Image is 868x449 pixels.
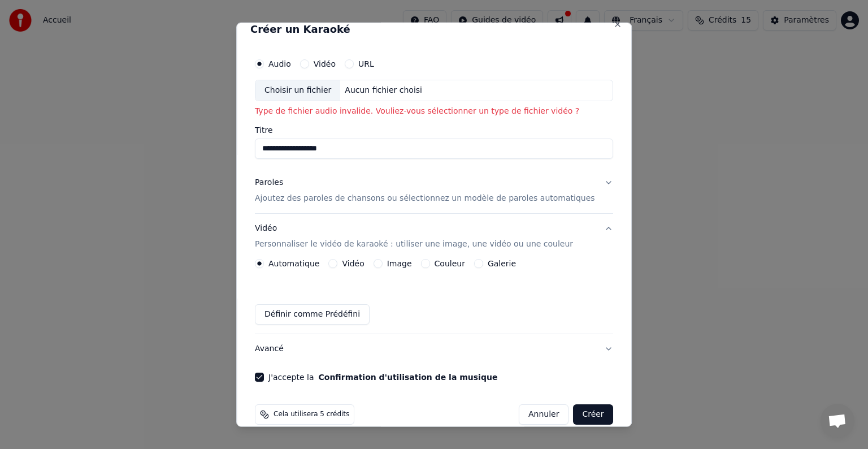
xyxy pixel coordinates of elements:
div: Aucun fichier choisi [341,85,427,96]
label: URL [358,60,374,68]
button: Annuler [519,404,568,425]
button: Créer [574,404,613,425]
label: Vidéo [314,60,336,68]
p: Personnaliser le vidéo de karaoké : utiliser une image, une vidéo ou une couleur [255,239,573,250]
label: Vidéo [342,260,364,267]
label: Titre [255,126,613,134]
div: Paroles [255,177,283,188]
p: Type de fichier audio invalide. Vouliez-vous sélectionner un type de fichier vidéo ? [255,106,613,117]
label: Automatique [268,260,319,267]
div: Choisir un fichier [255,80,340,101]
div: VidéoPersonnaliser le vidéo de karaoké : utiliser une image, une vidéo ou une couleur [255,259,613,334]
button: Définir comme Prédéfini [255,304,370,325]
button: Avancé [255,334,613,364]
div: Vidéo [255,223,573,250]
label: Galerie [488,260,516,267]
label: Audio [268,60,291,68]
label: J'accepte la [268,373,497,381]
button: VidéoPersonnaliser le vidéo de karaoké : utiliser une image, une vidéo ou une couleur [255,214,613,259]
h2: Créer un Karaoké [250,24,618,34]
label: Couleur [435,260,465,267]
button: ParolesAjoutez des paroles de chansons ou sélectionnez un modèle de paroles automatiques [255,168,613,213]
label: Image [387,260,412,267]
button: J'accepte la [319,373,498,381]
span: Cela utilisera 5 crédits [274,410,349,419]
p: Ajoutez des paroles de chansons ou sélectionnez un modèle de paroles automatiques [255,193,595,204]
